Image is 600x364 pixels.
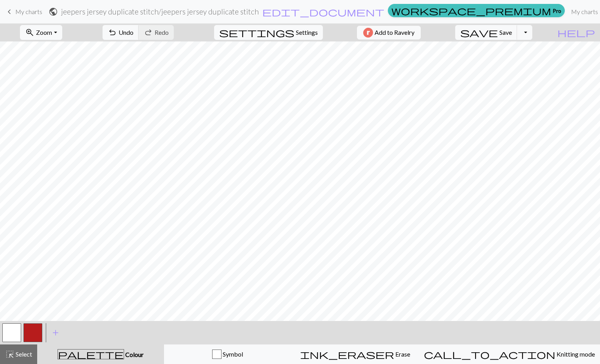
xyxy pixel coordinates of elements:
button: Erase [291,344,419,364]
span: Zoom [36,29,52,36]
span: add [51,327,60,338]
span: save [460,27,498,38]
img: Ravelry [363,28,373,38]
i: Settings [219,28,294,37]
button: Symbol [164,344,292,364]
span: undo [108,27,117,38]
span: help [557,27,595,38]
span: keyboard_arrow_left [5,6,14,17]
span: Settings [296,28,318,37]
a: Pro [388,4,565,17]
span: workspace_premium [391,5,551,16]
span: Symbol [222,350,243,358]
button: Zoom [20,25,62,40]
span: ink_eraser [300,349,394,360]
span: Save [499,29,512,36]
span: Select [14,350,32,358]
span: Undo [119,29,133,36]
span: Knitting mode [555,350,595,358]
span: edit_document [262,6,384,17]
button: Add to Ravelry [357,26,421,39]
a: My charts [5,5,42,18]
span: My charts [15,8,42,15]
span: Colour [124,351,144,358]
span: zoom_in [25,27,34,38]
button: Undo [103,25,139,40]
span: palette [58,349,124,360]
span: Add to Ravelry [375,28,414,38]
span: highlight_alt [5,349,14,360]
span: Erase [394,350,410,358]
button: Save [455,25,517,40]
span: settings [219,27,294,38]
button: Colour [37,344,164,364]
button: Knitting mode [419,344,600,364]
span: call_to_action [424,349,555,360]
h2: jeepers jersey duplicate stitch / jeepers jersey duplicate stitch [61,7,259,16]
span: public [49,6,58,17]
button: SettingsSettings [214,25,323,40]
